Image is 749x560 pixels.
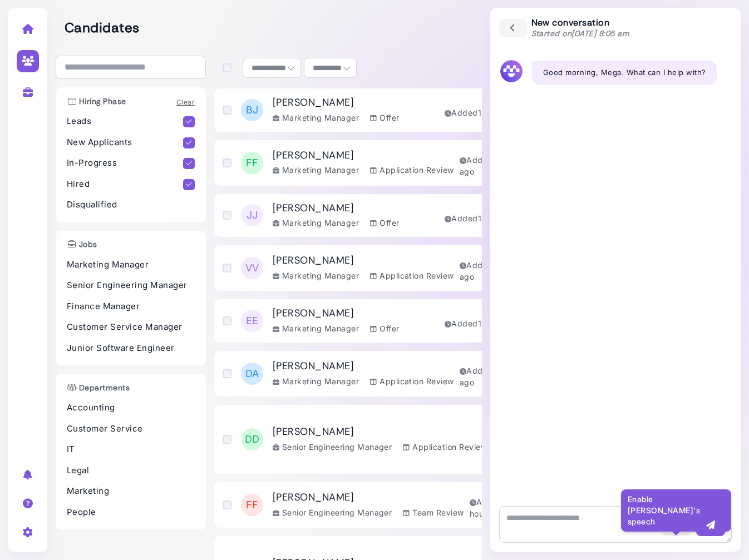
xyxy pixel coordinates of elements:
div: Marketing Manager [273,323,359,334]
div: Added [445,212,528,224]
time: Aug 28, 2025 [478,108,528,117]
div: Application Review [370,164,454,176]
span: FF [241,494,263,516]
div: Added [460,259,528,283]
div: Added [445,318,528,329]
h3: [PERSON_NAME] [273,150,454,162]
div: Application Review [370,270,454,281]
span: VV [241,257,263,279]
a: Clear [176,98,195,106]
div: Added [470,496,528,519]
h3: [PERSON_NAME] [273,426,487,438]
div: Offer [370,112,399,123]
div: Senior Engineering Manager [273,441,392,453]
h3: Departments [61,383,135,393]
h3: [PERSON_NAME] [273,97,400,109]
h2: Candidates [65,20,536,36]
time: Aug 28, 2025 [478,319,528,328]
p: Finance Manager [67,300,195,313]
time: Aug 28, 2025 [460,155,526,176]
span: DA [241,363,263,385]
p: Customer Service Manager [67,321,195,334]
h3: [PERSON_NAME] [273,255,454,267]
div: Senior Engineering Manager [273,507,392,518]
div: Good morning, Mega. What can I help with? [532,61,717,85]
div: Application Review [403,441,487,453]
div: Team Review [403,507,464,518]
h3: Jobs [61,240,103,249]
span: DD [241,428,263,450]
div: Marketing Manager [273,164,359,176]
div: Added [445,107,528,118]
h3: [PERSON_NAME] [273,308,400,320]
h3: [PERSON_NAME] [273,360,454,373]
p: Hired [67,178,183,191]
span: BJ [241,99,263,121]
div: Offer [370,323,399,334]
span: JJ [241,204,263,226]
div: Marketing Manager [273,270,359,281]
h3: Hiring Phase [61,97,132,106]
p: Customer Service [67,423,195,435]
div: New conversation [531,17,630,39]
div: Added [460,365,528,388]
div: Marketing Manager [273,112,359,123]
h3: [PERSON_NAME] [273,492,464,504]
time: Aug 28, 2025 [470,497,512,518]
div: Enable [PERSON_NAME]'s speech [620,489,732,532]
p: Disqualified [67,199,195,211]
span: Started on [531,28,630,38]
p: IT [67,443,195,456]
div: Offer [370,217,399,229]
div: Application Review [370,375,454,387]
time: Aug 28, 2025 [478,214,528,223]
p: Junior Software Engineer [67,342,195,355]
time: Aug 28, 2025 [460,366,526,387]
div: Marketing Manager [273,375,359,387]
time: [DATE] 8:05 am [571,28,629,38]
div: Added [460,154,528,177]
p: Legal [67,464,195,477]
div: Marketing Manager [273,217,359,229]
p: Leads [67,115,183,128]
span: EE [241,310,263,332]
p: Accounting [67,402,195,414]
h3: [PERSON_NAME] [273,202,400,215]
p: New Applicants [67,136,183,149]
p: Senior Engineering Manager [67,279,195,292]
p: People [67,506,195,519]
span: FF [241,152,263,174]
p: In-Progress [67,157,183,170]
p: Marketing Manager [67,259,195,271]
p: Marketing [67,485,195,498]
